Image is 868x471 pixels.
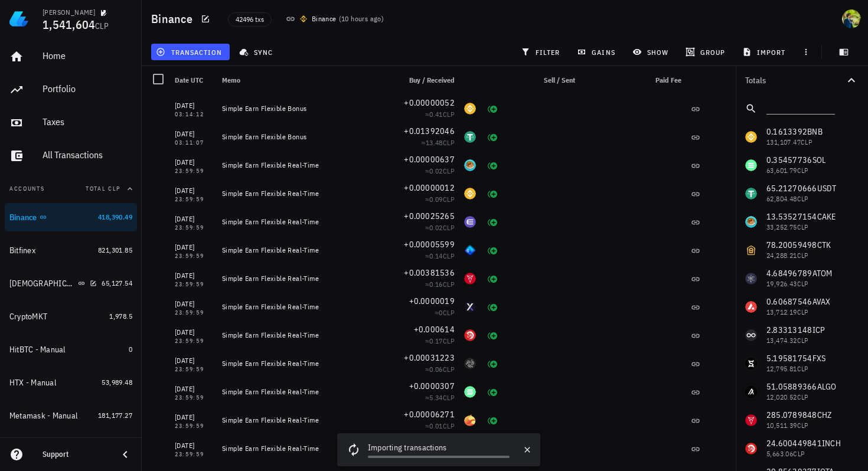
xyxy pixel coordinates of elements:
span: Buy / Received [409,76,455,84]
span: 821,301.85 [98,246,132,254]
span: +0.00000012 [404,182,455,193]
div: 23:59:59 [175,253,213,259]
div: ENJ-icon [464,216,476,228]
span: CLP [443,195,455,204]
div: Simple Earn Flexible Real-Time [222,189,379,198]
button: show [627,44,676,60]
span: 0.02 [429,166,443,175]
a: Portfolio [5,76,137,104]
div: [DATE] [175,326,213,338]
div: HTX - Manual [9,378,56,388]
span: +0.00005599 [404,239,455,250]
div: Totals [745,76,844,84]
div: Bitfinex [9,246,35,256]
span: +0.0000019 [409,296,455,306]
span: ≈ [425,365,455,374]
span: CLP [443,421,455,430]
div: Memo [217,66,384,94]
div: Simple Earn Flexible Real-Time [222,246,379,255]
span: Date UTC [175,76,203,84]
div: 23:59:59 [175,197,213,202]
button: gains [572,44,622,60]
div: [DATE] [175,440,213,452]
div: Binance [9,212,37,223]
a: Metamask - Manual 181,177.27 [5,401,137,430]
button: AccountsTotal CLP [5,175,137,203]
div: Simple Earn Flexible Real-Time [222,331,379,340]
span: CLP [443,280,455,289]
span: +0.00025265 [404,211,455,221]
a: Bitfinex 821,301.85 [5,236,137,264]
div: Paid Fee [601,66,686,94]
span: +0.00006271 [404,409,455,420]
div: Simple Earn Flexible Real-Time [222,359,379,368]
span: 0 [439,308,442,317]
div: [PERSON_NAME] [43,8,95,17]
div: 23:59:59 [175,423,213,429]
span: Paid Fee [655,76,681,84]
a: Binance 418,390.49 [5,203,137,231]
span: 0.09 [429,195,443,204]
div: Importing transactions [368,441,510,456]
span: ≈ [425,223,455,232]
span: sync [242,47,273,57]
div: 03:11:07 [175,140,213,146]
div: AXS-icon [464,244,476,256]
a: [DEMOGRAPHIC_DATA] 65,127.54 [5,269,137,297]
div: 1INCH-icon [464,329,476,341]
span: 418,390.49 [98,212,132,221]
div: Support [43,450,109,459]
span: +0.00381536 [404,267,455,278]
div: 23:59:59 [175,395,213,401]
span: ≈ [425,195,455,204]
div: All Transactions [43,149,132,161]
span: ≈ [435,308,455,317]
div: DYDX-icon [464,301,476,313]
a: HitBTC - Manual 0 [5,335,137,364]
span: ≈ [425,251,455,260]
span: CLP [443,110,455,119]
span: 53,989.48 [102,378,132,387]
span: CLP [443,365,455,374]
div: 23:59:59 [175,225,213,231]
div: Simple Earn Flexible Real-Time [222,444,379,453]
span: show [635,47,668,57]
div: [DATE] [175,128,213,140]
span: 181,177.27 [98,411,132,420]
span: +0.0000307 [409,381,455,391]
div: Simple Earn Flexible Real-Time [222,302,379,312]
a: Taxes [5,109,137,137]
div: HitBTC - Manual [9,345,66,355]
div: Simple Earn Flexible Real-Time [222,416,379,425]
button: Totals [736,66,868,94]
span: ≈ [425,166,455,175]
div: Sell / Sent [504,66,580,94]
span: ≈ [425,336,455,345]
span: +0.01392046 [404,126,455,136]
span: 65,127.54 [102,279,132,287]
span: 0.02 [429,223,443,232]
span: +0.00000637 [404,154,455,165]
span: Total CLP [86,185,120,192]
div: Simple Earn Flexible Real-Time [222,274,379,283]
a: All Transactions [5,142,137,170]
div: Simple Earn Flexible Real-Time [222,161,379,170]
div: [DATE] [175,185,213,197]
span: 1,541,604 [43,17,95,32]
div: 23:59:59 [175,168,213,174]
span: 5.34 [429,393,443,402]
span: CLP [443,393,455,402]
span: ≈ [425,110,455,119]
span: CLP [443,138,455,147]
span: transaction [158,47,222,57]
span: 0.17 [429,336,443,345]
div: IOTA-icon [464,358,476,369]
span: 0 [129,345,132,354]
div: [DATE] [175,100,213,112]
div: avatar [842,9,861,28]
div: 03:14:12 [175,112,213,117]
div: [DATE] [175,298,213,310]
div: [DATE] [175,411,213,423]
span: CLP [443,308,455,317]
button: group [680,44,732,60]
